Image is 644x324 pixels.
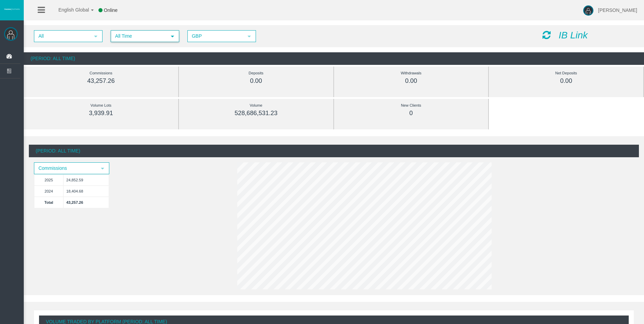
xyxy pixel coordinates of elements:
[34,185,63,197] td: 2024
[188,31,243,41] span: GBP
[598,7,637,13] span: [PERSON_NAME]
[35,31,90,41] span: All
[35,163,96,174] span: Commissions
[34,197,63,208] td: Total
[349,77,473,85] div: 0.00
[504,77,628,85] div: 0.00
[100,166,105,171] span: select
[542,30,551,40] i: Reload Dashboard
[63,197,109,208] td: 43,257.26
[104,7,117,13] span: Online
[246,34,252,39] span: select
[583,5,593,16] img: user-image
[29,145,639,157] div: (Period: All Time)
[34,174,63,185] td: 2025
[170,34,175,39] span: select
[111,31,166,41] span: All Time
[63,185,109,197] td: 18,404.68
[349,109,473,117] div: 0
[558,30,588,40] i: IB Link
[349,102,473,109] div: New Clients
[194,109,318,117] div: 528,686,531.23
[50,7,89,13] span: English Global
[39,69,163,77] div: Commissions
[24,52,644,65] div: (Period: All Time)
[93,34,98,39] span: select
[349,69,473,77] div: Withdrawals
[39,109,163,117] div: 3,939.91
[3,8,20,11] img: logo.svg
[194,77,318,85] div: 0.00
[63,174,109,185] td: 24,852.59
[39,77,163,85] div: 43,257.26
[194,69,318,77] div: Deposits
[194,102,318,109] div: Volume
[39,102,163,109] div: Volume Lots
[504,69,628,77] div: Net Deposits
